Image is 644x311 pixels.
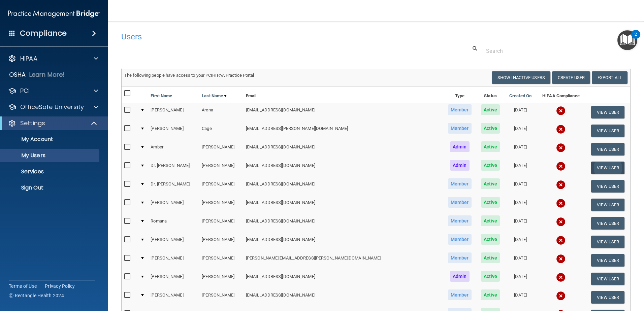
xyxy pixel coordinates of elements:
[148,214,199,233] td: Romana
[243,233,443,251] td: [EMAIL_ADDRESS][DOMAIN_NAME]
[505,214,537,233] td: [DATE]
[505,177,537,196] td: [DATE]
[243,288,443,307] td: [EMAIL_ADDRESS][DOMAIN_NAME]
[527,263,636,290] iframe: Drift Widget Chat Controller
[481,215,500,226] span: Active
[148,196,199,214] td: [PERSON_NAME]
[448,197,472,208] span: Member
[591,106,624,118] button: View User
[199,233,243,251] td: [PERSON_NAME]
[448,234,472,245] span: Member
[148,103,199,122] td: [PERSON_NAME]
[481,104,500,115] span: Active
[481,197,500,208] span: Active
[202,92,227,100] a: Last Name
[448,104,472,115] span: Member
[481,234,500,245] span: Active
[591,162,624,174] button: View User
[505,233,537,251] td: [DATE]
[148,270,199,288] td: [PERSON_NAME]
[486,45,625,57] input: Search
[243,103,443,122] td: [EMAIL_ADDRESS][DOMAIN_NAME]
[556,217,566,227] img: cross.ca9f0e7f.svg
[556,143,566,152] img: cross.ca9f0e7f.svg
[199,159,243,177] td: [PERSON_NAME]
[481,252,500,263] span: Active
[505,288,537,307] td: [DATE]
[556,254,566,264] img: cross.ca9f0e7f.svg
[45,283,75,289] a: Privacy Policy
[243,159,443,177] td: [EMAIL_ADDRESS][DOMAIN_NAME]
[199,140,243,159] td: [PERSON_NAME]
[148,140,199,159] td: Amber
[481,141,500,152] span: Active
[556,236,566,245] img: cross.ca9f0e7f.svg
[243,251,443,270] td: [PERSON_NAME][EMAIL_ADDRESS][PERSON_NAME][DOMAIN_NAME]
[9,71,26,79] p: OSHA
[199,288,243,307] td: [PERSON_NAME]
[199,270,243,288] td: [PERSON_NAME]
[591,143,624,155] button: View User
[8,103,98,111] a: OfficeSafe University
[536,87,585,103] th: HIPAA Compliance
[448,252,472,263] span: Member
[556,199,566,208] img: cross.ca9f0e7f.svg
[450,160,470,171] span: Admin
[4,136,96,143] p: My Account
[592,71,627,84] a: Export All
[9,283,37,289] a: Terms of Use
[556,291,566,301] img: cross.ca9f0e7f.svg
[199,196,243,214] td: [PERSON_NAME]
[591,217,624,230] button: View User
[20,103,84,111] p: OfficeSafe University
[448,289,472,300] span: Member
[556,162,566,171] img: cross.ca9f0e7f.svg
[505,270,537,288] td: [DATE]
[20,87,30,95] p: PCI
[481,123,500,134] span: Active
[148,122,199,140] td: [PERSON_NAME]
[492,71,550,84] button: Show Inactive Users
[148,233,199,251] td: [PERSON_NAME]
[450,141,470,152] span: Admin
[505,140,537,159] td: [DATE]
[243,140,443,159] td: [EMAIL_ADDRESS][DOMAIN_NAME]
[505,251,537,270] td: [DATE]
[476,87,505,103] th: Status
[29,71,65,79] p: Learn More!
[591,180,624,193] button: View User
[556,180,566,189] img: cross.ca9f0e7f.svg
[617,30,637,50] button: Open Resource Center, 2 new notifications
[8,119,98,127] a: Settings
[243,87,443,103] th: Email
[481,160,500,171] span: Active
[591,125,624,137] button: View User
[4,168,96,175] p: Services
[448,215,472,226] span: Member
[8,7,100,21] img: PMB logo
[20,55,37,63] p: HIPAA
[448,123,472,134] span: Member
[556,106,566,115] img: cross.ca9f0e7f.svg
[552,71,590,84] button: Create User
[509,92,532,100] a: Created On
[505,196,537,214] td: [DATE]
[199,122,243,140] td: Cage
[481,178,500,189] span: Active
[199,214,243,233] td: [PERSON_NAME]
[448,178,472,189] span: Member
[20,29,67,38] h4: Compliance
[9,292,64,299] span: Ⓒ Rectangle Health 2024
[243,214,443,233] td: [EMAIL_ADDRESS][DOMAIN_NAME]
[591,291,624,304] button: View User
[4,184,96,191] p: Sign Out
[148,159,199,177] td: Dr. [PERSON_NAME]
[20,119,45,127] p: Settings
[151,92,172,100] a: First Name
[505,159,537,177] td: [DATE]
[8,55,98,63] a: HIPAA
[243,270,443,288] td: [EMAIL_ADDRESS][DOMAIN_NAME]
[481,289,500,300] span: Active
[505,122,537,140] td: [DATE]
[591,254,624,267] button: View User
